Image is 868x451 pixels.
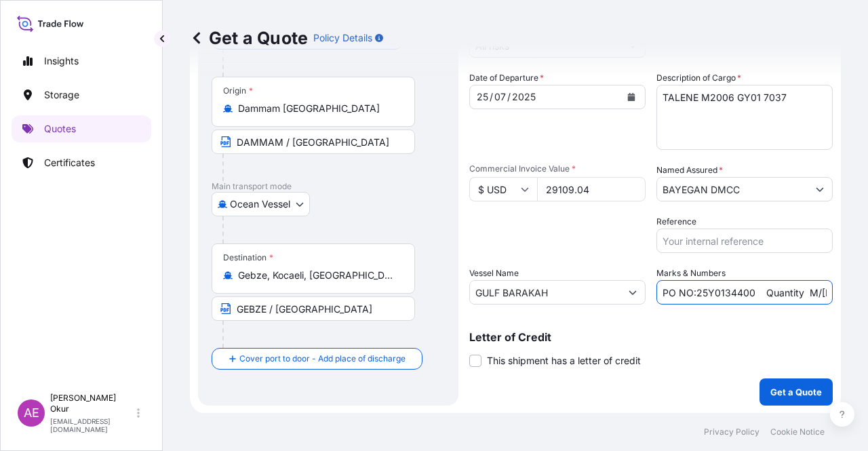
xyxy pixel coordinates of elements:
a: Privacy Policy [704,427,759,437]
span: Cover port to door - Add place of discharge [239,352,406,366]
button: Show suggestions [808,177,832,201]
label: Description of Cargo [656,71,741,85]
input: Origin [238,102,398,115]
p: Storage [44,88,79,102]
div: / [490,89,493,105]
div: year, [511,89,537,105]
label: Vessel Name [469,267,519,280]
div: day, [475,89,490,105]
div: month, [493,89,507,105]
button: Calendar [620,86,642,108]
input: Destination [238,269,398,282]
div: Destination [223,252,273,263]
span: Commercial Invoice Value [469,163,646,174]
a: Quotes [12,115,151,142]
button: Show suggestions [620,280,645,305]
p: [EMAIL_ADDRESS][DOMAIN_NAME] [50,417,134,433]
span: This shipment has a letter of credit [487,354,641,368]
div: Origin [223,85,253,96]
p: Policy Details [313,31,372,45]
p: [PERSON_NAME] Okur [50,393,134,414]
input: Your internal reference [656,229,833,253]
input: Number1, number2,... [656,280,833,305]
button: Get a Quote [759,378,833,406]
a: Insights [12,47,151,75]
input: Type to search vessel name or IMO [470,280,620,305]
p: Main transport mode [212,181,445,192]
input: Type amount [537,177,646,201]
p: Letter of Credit [469,332,833,342]
p: Quotes [44,122,76,136]
button: Select transport [212,192,310,216]
input: Full name [657,177,808,201]
a: Certificates [12,149,151,176]
p: Insights [44,54,79,68]
span: Ocean Vessel [230,197,290,211]
span: Date of Departure [469,71,544,85]
p: Certificates [44,156,95,170]
label: Named Assured [656,163,723,177]
a: Cookie Notice [770,427,825,437]
p: Get a Quote [770,385,822,399]
button: Cover port to door - Add place of discharge [212,348,422,370]
span: AE [24,406,39,420]
label: Reference [656,215,696,229]
label: Marks & Numbers [656,267,726,280]
a: Storage [12,81,151,109]
input: Text to appear on certificate [212,130,415,154]
div: / [507,89,511,105]
input: Text to appear on certificate [212,296,415,321]
p: Get a Quote [190,27,308,49]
